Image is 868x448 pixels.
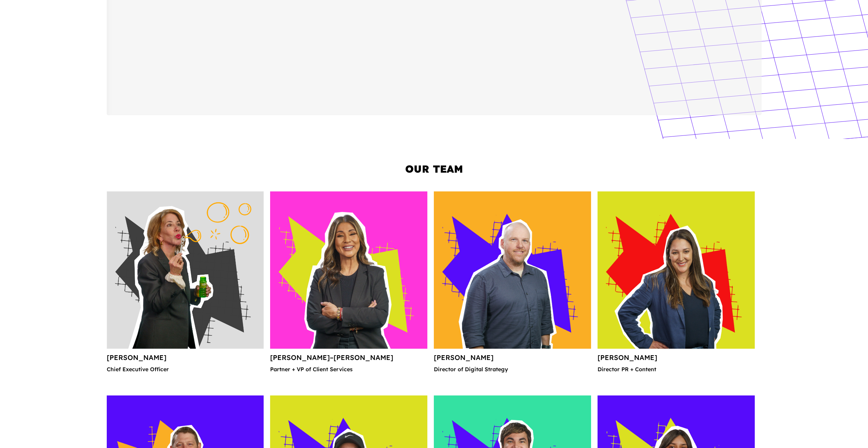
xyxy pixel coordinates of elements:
img: Sandra Guadarrama–Baumunk [270,191,427,349]
h4: [PERSON_NAME] [107,354,264,366]
p: Director PR + Content [598,366,755,377]
p: Partner + VP of Client Services [270,366,427,377]
h4: [PERSON_NAME] [598,354,755,366]
p: Director of Digital Strategy [434,366,591,377]
img: Jerry Ferguson [434,191,591,349]
h2: Our Team [255,163,613,180]
h4: [PERSON_NAME] [434,354,591,366]
h4: [PERSON_NAME]–[PERSON_NAME] [270,354,427,366]
p: Chief Executive Officer [107,366,264,377]
img: Korenna Wilson [598,191,755,349]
